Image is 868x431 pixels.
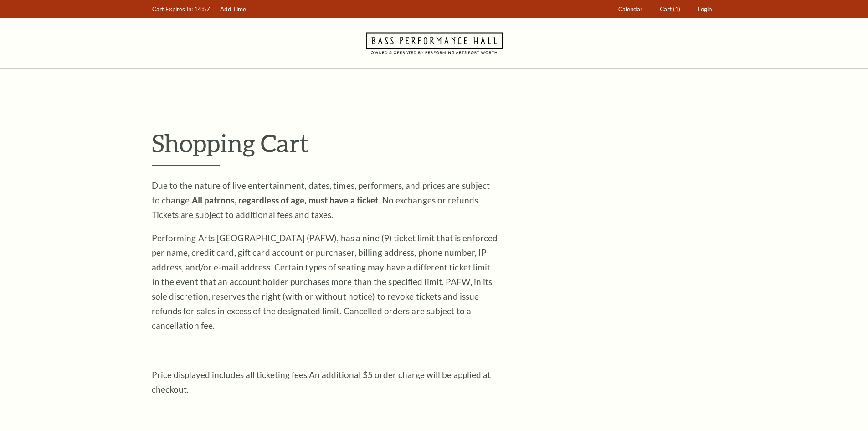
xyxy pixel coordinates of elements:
[698,5,712,13] span: Login
[655,0,684,18] a: Cart (1)
[152,5,193,13] span: Cart Expires In:
[192,195,379,205] strong: All patrons, regardless of age, must have a ticket
[216,0,250,18] a: Add Time
[614,0,647,18] a: Calendar
[618,5,642,13] span: Calendar
[673,5,680,13] span: (1)
[660,5,672,13] span: Cart
[152,231,498,333] p: Performing Arts [GEOGRAPHIC_DATA] (PAFW), has a nine (9) ticket limit that is enforced per name, ...
[693,0,716,18] a: Login
[194,5,210,13] span: 14:57
[152,128,717,158] p: Shopping Cart
[152,180,490,220] span: Due to the nature of live entertainment, dates, times, performers, and prices are subject to chan...
[152,368,498,397] p: Price displayed includes all ticketing fees.
[152,369,491,395] span: An additional $5 order charge will be applied at checkout.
